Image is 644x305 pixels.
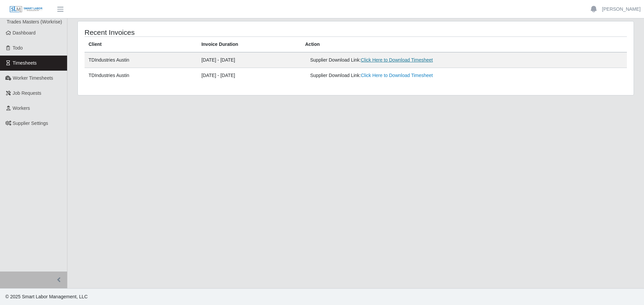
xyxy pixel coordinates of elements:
a: Click Here to Download Timesheet [361,57,433,63]
th: Client [85,37,197,53]
span: Timesheets [13,60,37,66]
a: [PERSON_NAME] [602,6,641,13]
img: SLM Logo [9,6,43,13]
span: Supplier Settings [13,121,48,126]
span: Job Requests [13,90,42,96]
span: Worker Timesheets [13,75,53,81]
th: Action [301,37,627,53]
td: TDIndustries Austin [85,52,197,68]
h4: Recent Invoices [85,28,305,36]
td: [DATE] - [DATE] [197,52,301,68]
span: Dashboard [13,30,36,35]
span: Trades Masters (Workrise) [7,19,62,24]
span: Todo [13,45,23,51]
td: TDIndustries Austin [85,68,197,83]
th: Invoice Duration [197,37,301,53]
a: Click Here to Download Timesheet [361,73,433,78]
div: Supplier Download Link: [310,72,512,79]
div: Supplier Download Link: [310,57,512,64]
td: [DATE] - [DATE] [197,68,301,83]
span: © 2025 Smart Labor Management, LLC [5,294,88,299]
span: Workers [13,105,30,111]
